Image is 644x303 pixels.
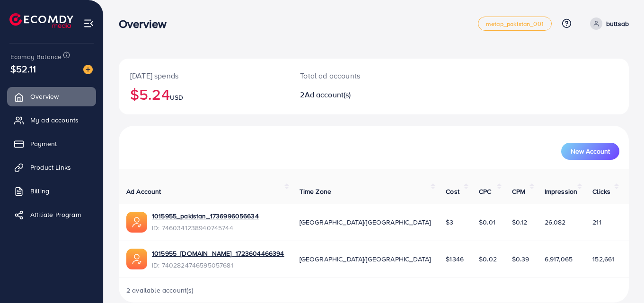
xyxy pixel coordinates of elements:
h2: $5.24 [130,85,277,103]
span: $0.02 [479,254,497,264]
span: Ad Account [126,187,161,196]
span: [GEOGRAPHIC_DATA]/[GEOGRAPHIC_DATA] [300,217,431,227]
a: Payment [7,134,96,153]
p: buttsab [606,18,629,29]
span: Ecomdy Balance [10,52,62,61]
span: 26,082 [545,217,566,227]
a: 1015955_pakistan_1736996056634 [152,211,259,221]
span: USD [170,93,183,102]
span: Product Links [30,163,71,172]
span: Impression [545,187,578,196]
span: $0.01 [479,217,495,227]
span: ID: 7460341238940745744 [152,223,259,233]
button: New Account [561,143,619,160]
a: metap_pakistan_001 [478,17,552,31]
a: Affiliate Program [7,205,96,224]
h3: Overview [119,17,174,31]
span: Overview [30,92,59,101]
span: CPC [479,187,491,196]
p: [DATE] spends [130,70,277,81]
span: $0.12 [512,217,528,227]
span: 211 [592,217,601,227]
span: Billing [30,186,49,196]
span: 6,917,065 [545,254,573,264]
img: image [83,65,93,74]
span: [GEOGRAPHIC_DATA]/[GEOGRAPHIC_DATA] [300,254,431,264]
a: buttsab [586,17,629,30]
a: 1015955_[DOMAIN_NAME]_1723604466394 [152,249,284,258]
span: New Account [571,148,610,155]
span: metap_pakistan_001 [486,21,544,27]
a: Billing [7,182,96,200]
span: My ad accounts [30,115,79,125]
img: ic-ads-acc.e4c84228.svg [126,212,147,233]
span: Affiliate Program [30,210,81,219]
a: My ad accounts [7,111,96,130]
span: $52.11 [10,62,36,76]
span: $0.39 [512,254,529,264]
span: Cost [446,187,459,196]
img: menu [83,18,94,29]
span: CPM [512,187,525,196]
span: 2 available account(s) [126,286,194,295]
img: ic-ads-acc.e4c84228.svg [126,249,147,269]
a: Product Links [7,158,96,177]
span: Time Zone [300,187,331,196]
span: ID: 7402824746595057681 [152,260,284,270]
p: Total ad accounts [300,70,405,81]
span: 152,661 [592,254,614,264]
h2: 2 [300,90,405,99]
span: $1346 [446,254,464,264]
span: $3 [446,217,453,227]
img: logo [9,13,73,28]
span: Clicks [592,187,610,196]
span: Payment [30,139,57,148]
a: Overview [7,87,96,106]
span: Ad account(s) [305,89,351,100]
